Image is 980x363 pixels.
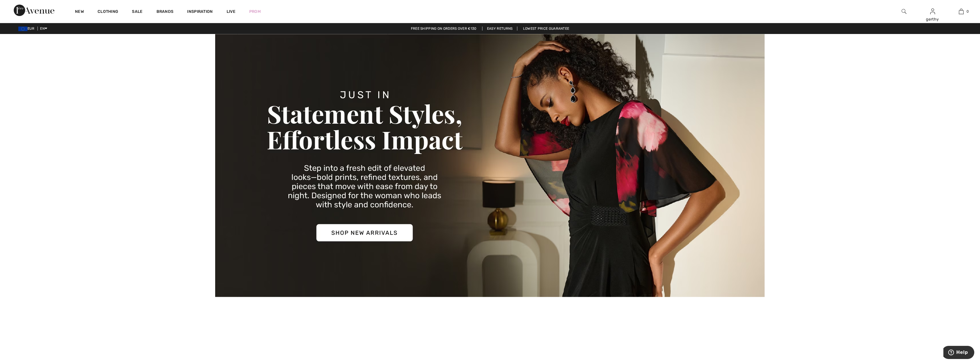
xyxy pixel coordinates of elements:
[18,27,37,31] span: EUR
[215,34,765,297] img: Joseph Ribkoff New Arrivals
[14,5,54,16] img: 1ère Avenue
[187,9,213,15] span: Inspiration
[930,9,935,14] a: Sign In
[482,27,518,31] a: Easy Returns
[249,9,261,15] a: Prom
[518,27,574,31] a: Lowest Price Guarantee
[18,27,27,31] img: Euro
[947,8,975,15] a: 0
[967,9,969,14] span: 0
[75,9,84,15] a: New
[943,346,974,360] iframe: Opens a widget where you can find more information
[227,9,235,15] a: Live
[40,27,47,31] span: EN
[959,8,964,15] img: My Bag
[132,9,142,15] a: Sale
[406,27,481,31] a: Free shipping on orders over €130
[902,8,906,15] img: search the website
[930,8,935,15] img: My Info
[918,16,947,22] div: gerthy
[98,9,118,15] a: Clothing
[157,9,174,15] a: Brands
